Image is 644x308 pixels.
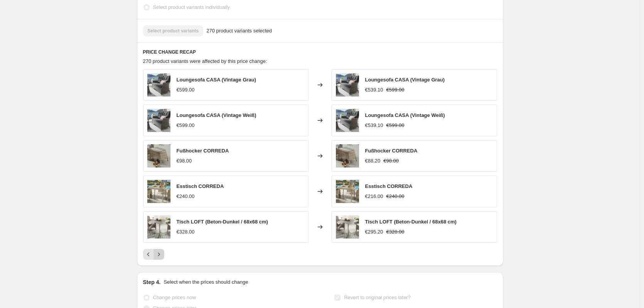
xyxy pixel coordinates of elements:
span: 270 product variants selected [206,27,272,35]
span: Tisch LOFT (Beton-Dunkel / 68x68 cm) [365,219,457,225]
strike: €98.00 [383,157,399,165]
span: Change prices now [153,294,196,300]
strike: €599.00 [386,122,405,129]
div: €88.20 [365,157,381,165]
div: €240.00 [177,193,195,200]
nav: Pagination [143,249,164,260]
span: Tisch LOFT (Beton-Dunkel / 68x68 cm) [177,219,268,225]
div: €539.10 [365,86,383,94]
img: 860202_CASA_Sofa_vintage_grau_mit_Polster_anthrazit_Shopgr_C3_B6_C3_9Fe_obmtrg_80x.jpg [147,109,170,132]
p: Select when the prices should change [164,278,248,286]
img: 860202_CASA_Sofa_vintage_grau_mit_Polster_anthrazit_Shopgr_C3_B6_C3_9Fe_obmtrg_80x.jpg [147,73,170,96]
span: Revert to original prices later? [344,294,411,300]
strike: €240.00 [386,193,405,200]
span: Select product variants individually [153,4,230,10]
strike: €599.00 [386,86,405,94]
span: Loungesofa CASA (Vintage Weiß) [365,112,445,118]
button: Next [153,249,164,260]
img: 860202_CASA_Sofa_vintage_grau_mit_Polster_anthrazit_Shopgr_C3_B6_C3_9Fe_obmtrg_80x.jpg [336,109,359,132]
span: Fußhocker CORREDA [177,148,229,154]
img: 860202_CASA_Sofa_vintage_grau_mit_Polster_anthrazit_Shopgr_C3_B6_C3_9Fe_obmtrg_80x.jpg [336,73,359,96]
div: €295.20 [365,228,383,236]
img: 765599_7654913_loft_tisch_Shopgr_C3_B6_C3_9Fe_ucjowv_80x.jpg [147,215,170,239]
strike: €328.00 [386,228,405,236]
div: €98.00 [177,157,192,165]
h2: Step 4. [143,278,161,286]
span: Loungesofa CASA (Vintage Grau) [365,77,445,83]
span: Esstisch CORREDA [365,183,413,189]
img: 761059_Correda_Tisch_100x100_Beine_grau_wils5w_80x.jpg [147,180,170,203]
div: €599.00 [177,122,195,129]
span: Esstisch CORREDA [177,183,224,189]
img: 761064_Correda_Fu_C3_9Fhocker_qqupc7_80x.jpg [147,144,170,168]
span: 270 product variants were affected by this price change: [143,58,267,64]
img: 761059_Correda_Tisch_100x100_Beine_grau_wils5w_80x.jpg [336,180,359,203]
img: 761064_Correda_Fu_C3_9Fhocker_qqupc7_80x.jpg [336,144,359,168]
h6: PRICE CHANGE RECAP [143,49,497,55]
img: 765599_7654913_loft_tisch_Shopgr_C3_B6_C3_9Fe_ucjowv_80x.jpg [336,215,359,239]
span: Loungesofa CASA (Vintage Grau) [177,77,256,83]
button: Previous [143,249,154,260]
span: Fußhocker CORREDA [365,148,418,154]
div: €539.10 [365,122,383,129]
div: €599.00 [177,86,195,94]
span: Loungesofa CASA (Vintage Weiß) [177,112,256,118]
div: €216.00 [365,193,383,200]
div: €328.00 [177,228,195,236]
